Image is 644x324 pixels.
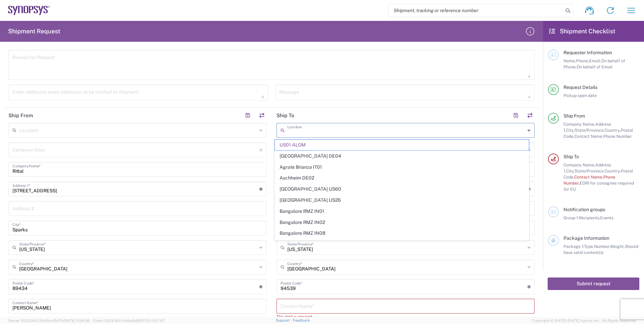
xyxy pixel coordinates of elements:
[275,162,529,172] span: Agrate Brianza IT01
[8,27,60,35] h2: Shipment Request
[575,128,605,133] span: State/Province,
[577,64,613,69] span: On behalf of Email
[605,168,621,173] span: Country,
[275,184,529,194] span: [GEOGRAPHIC_DATA] US60
[548,278,639,290] button: Submit request
[275,206,529,217] span: Bangalore RMZ IN01
[563,93,597,98] span: Pickup open date
[8,112,33,119] h2: Ship From
[563,113,585,119] span: Ship From
[576,58,589,63] span: Phone,
[563,207,605,212] span: Notification groups
[566,128,575,133] span: City,
[574,174,603,180] span: Contact Name,
[563,50,612,55] span: Requester Information
[563,215,579,220] span: Group 1:
[276,318,293,322] a: Support
[589,58,601,63] span: Email,
[594,244,610,249] span: Number,
[549,27,615,35] h2: Shipment Checklist
[574,134,603,139] span: Contact Name,
[277,314,535,320] div: This field is required
[138,319,165,323] span: [DATE] 11:37:47
[563,122,595,127] span: Company Name,
[579,215,600,220] span: Recipients,
[63,319,90,323] span: [DATE] 11:54:36
[275,228,529,238] span: Bangalore RMZ IN08
[93,319,165,323] span: Client: 2025.16.0-b4dc8a9
[275,217,529,228] span: Bangalore RMZ IN02
[563,181,634,192] span: EORI for consignee required for EU
[563,244,584,249] span: Package 1:
[563,162,595,167] span: Company Name,
[563,85,598,90] span: Request Details
[389,4,563,17] input: Shipment, tracking or reference number
[563,235,609,241] span: Package Information
[275,173,529,183] span: Aschheim DE02
[275,195,529,205] span: [GEOGRAPHIC_DATA] US26
[275,151,529,161] span: [GEOGRAPHIC_DATA] DE04
[600,215,613,220] span: Events
[532,318,636,324] span: Copyright © [DATE]-[DATE] Agistix Inc., All Rights Reserved
[603,134,632,139] span: Phone Number
[605,128,621,133] span: Country,
[566,168,575,173] span: City,
[584,244,594,249] span: Type,
[610,244,625,249] span: Weight,
[8,319,90,323] span: Server: 2025.16.0-21b0bc45e7b
[293,318,310,322] a: Feedback
[563,58,576,63] span: Name,
[275,140,529,150] span: US01 ALOM
[277,112,294,119] h2: Ship To
[563,154,579,159] span: Ship To
[575,168,605,173] span: State/Province,
[275,239,529,250] span: Bangalore RMZ IN25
